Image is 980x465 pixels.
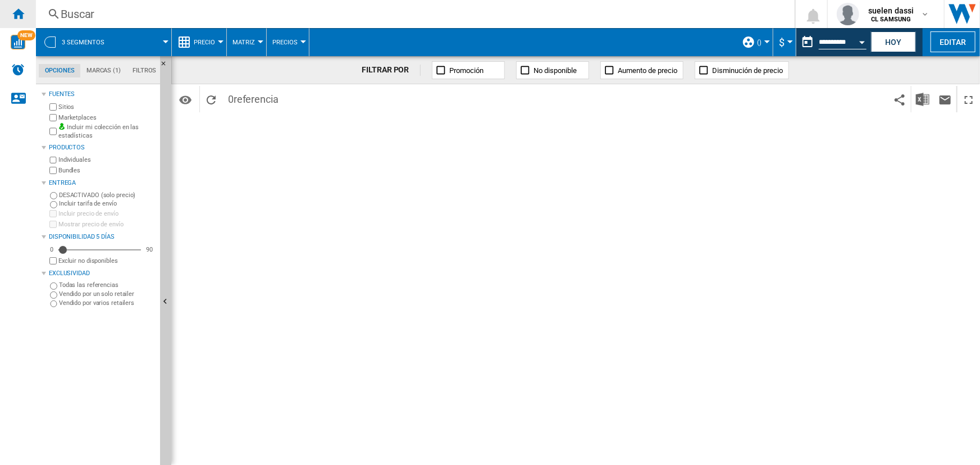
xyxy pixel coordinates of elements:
input: Mostrar precio de envío [49,257,57,265]
img: mysite-bg-18x18.png [58,123,65,130]
button: Open calendar [852,30,872,51]
label: Bundles [58,166,156,175]
input: Individuales [49,157,57,164]
button: 3 segmentos [62,28,116,56]
div: Disponibilidad 5 Días [49,233,156,241]
button: Disminución de precio [695,61,789,79]
div: Productos [49,143,156,152]
img: wise-card.svg [11,35,25,49]
div: Fuentes [49,90,156,99]
span: NEW [17,30,35,40]
div: Buscar [61,6,765,22]
input: Mostrar precio de envío [49,221,57,228]
div: FILTRAR POR [362,65,421,76]
span: Precios [272,39,298,46]
button: () [757,28,767,56]
div: 3 segmentos [42,28,166,56]
button: Opciones [174,89,197,110]
label: Mostrar precio de envío [58,220,156,229]
button: Ocultar [160,56,174,76]
input: Incluir tarifa de envío [50,201,57,208]
input: Vendido por varios retailers [50,300,57,308]
button: Recargar [200,86,222,112]
input: Marketplaces [49,114,57,121]
button: Editar [931,31,976,52]
label: Vendido por varios retailers [59,299,156,307]
div: Precio [177,28,221,56]
label: Marketplaces [58,113,156,122]
span: suelen dassi [868,5,914,16]
span: referencia [234,93,279,105]
img: excel-24x24.png [916,93,929,106]
button: No disponible [516,61,589,79]
span: Precio [194,39,215,46]
button: Descargar en Excel [911,86,934,112]
label: Incluir mi colección en las estadísticas [58,123,156,140]
label: Individuales [58,156,156,164]
label: DESACTIVADO (solo precio) [59,191,156,199]
label: Vendido por un solo retailer [59,290,156,298]
button: Enviar este reporte por correo electrónico [934,86,956,112]
span: Aumento de precio [618,66,677,75]
button: Promoción [432,61,505,79]
button: Precio [194,28,221,56]
label: Excluir no disponibles [58,257,156,265]
span: () [757,39,762,46]
div: 90 [143,245,156,254]
span: $ [779,37,785,48]
span: Matriz [233,39,255,46]
img: alerts-logo.svg [11,63,25,76]
img: profile.jpg [837,3,859,25]
label: Incluir precio de envío [58,209,156,218]
input: Incluir mi colección en las estadísticas [49,125,57,139]
button: Aumento de precio [600,61,683,79]
b: CL SAMSUNG [871,16,911,23]
button: md-calendar [796,31,819,53]
md-tab-item: Marcas (1) [80,64,126,77]
input: Vendido por un solo retailer [50,291,57,299]
span: No disponible [534,66,577,75]
input: Todas las referencias [50,282,57,290]
span: 0 [222,86,284,110]
button: Maximizar [958,86,980,112]
button: $ [779,28,790,56]
label: Incluir tarifa de envío [59,199,156,208]
md-tab-item: Filtros [127,64,162,77]
button: Precios [272,28,303,56]
button: Compartir este marcador con otros [888,86,911,112]
div: 0 [47,245,56,254]
input: DESACTIVADO (solo precio) [50,192,57,199]
button: Matriz [233,28,261,56]
input: Sitios [49,103,57,111]
md-menu: Currency [773,28,796,56]
label: Sitios [58,103,156,111]
button: Hoy [871,31,916,52]
span: Promoción [449,66,484,75]
input: Bundles [49,167,57,174]
div: Entrega [49,179,156,188]
div: Este reporte se basa en una fecha en el pasado. [796,28,869,56]
div: () [742,28,767,56]
span: 3 segmentos [62,39,104,46]
label: Todas las referencias [59,281,156,289]
md-slider: Disponibilidad [58,244,141,256]
input: Incluir precio de envío [49,210,57,217]
span: Disminución de precio [712,66,783,75]
div: Exclusividad [49,269,156,278]
md-tab-item: Opciones [39,64,80,77]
